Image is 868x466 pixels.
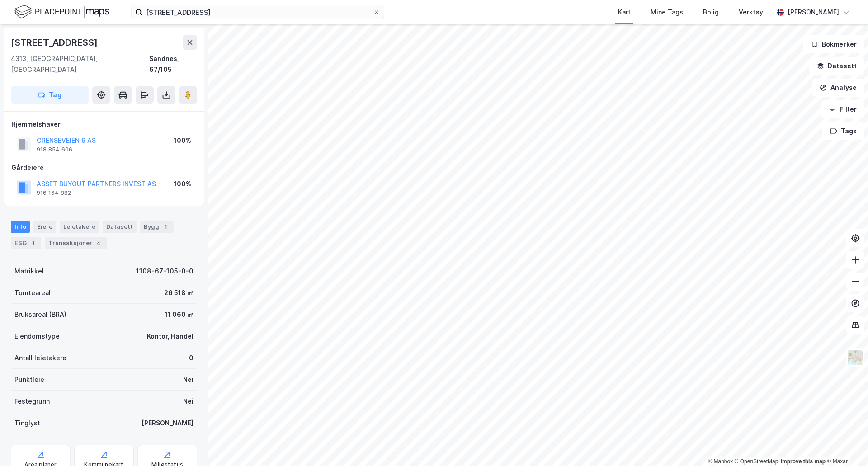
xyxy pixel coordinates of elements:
[147,331,193,342] div: Kontor, Handel
[33,221,56,233] div: Eiere
[11,119,197,130] div: Hjemmelshaver
[703,7,719,18] div: Bolig
[788,7,839,18] div: [PERSON_NAME]
[809,57,864,75] button: Datasett
[708,458,733,465] a: Mapbox
[94,239,103,248] div: 4
[103,221,137,233] div: Datasett
[189,353,193,363] div: 0
[14,396,50,407] div: Festegrunn
[60,221,99,233] div: Leietakere
[847,349,864,366] img: Z
[142,418,193,428] div: [PERSON_NAME]
[618,7,631,18] div: Kart
[164,287,193,298] div: 26 518 ㎡
[183,396,193,407] div: Nei
[821,100,864,118] button: Filter
[37,146,72,153] div: 918 854 606
[11,35,99,50] div: [STREET_ADDRESS]
[14,331,60,342] div: Eiendomstype
[14,418,40,428] div: Tinglyst
[651,7,683,18] div: Mine Tags
[735,458,778,465] a: OpenStreetMap
[823,423,868,466] iframe: Chat Widget
[823,423,868,466] div: Kontrollprogram for chat
[781,458,826,465] a: Improve this map
[161,222,170,231] div: 1
[822,122,864,140] button: Tags
[11,162,197,173] div: Gårdeiere
[11,86,89,104] button: Tag
[136,266,193,277] div: 1108-67-105-0-0
[14,4,109,20] img: logo.f888ab2527a4732fd821a326f86c7f29.svg
[14,266,44,277] div: Matrikkel
[11,237,41,249] div: ESG
[14,374,44,385] div: Punktleie
[142,5,373,19] input: Søk på adresse, matrikkel, gårdeiere, leietakere eller personer
[803,35,864,53] button: Bokmerker
[174,179,191,189] div: 100%
[28,239,38,248] div: 1
[183,374,193,385] div: Nei
[165,309,193,320] div: 11 060 ㎡
[37,189,71,197] div: 916 164 882
[11,221,30,233] div: Info
[174,135,191,146] div: 100%
[140,221,174,233] div: Bygg
[739,7,763,18] div: Verktøy
[149,53,197,75] div: Sandnes, 67/105
[14,287,51,298] div: Tomteareal
[14,309,66,320] div: Bruksareal (BRA)
[11,53,149,75] div: 4313, [GEOGRAPHIC_DATA], [GEOGRAPHIC_DATA]
[812,79,864,97] button: Analyse
[14,353,66,363] div: Antall leietakere
[45,237,107,249] div: Transaksjoner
